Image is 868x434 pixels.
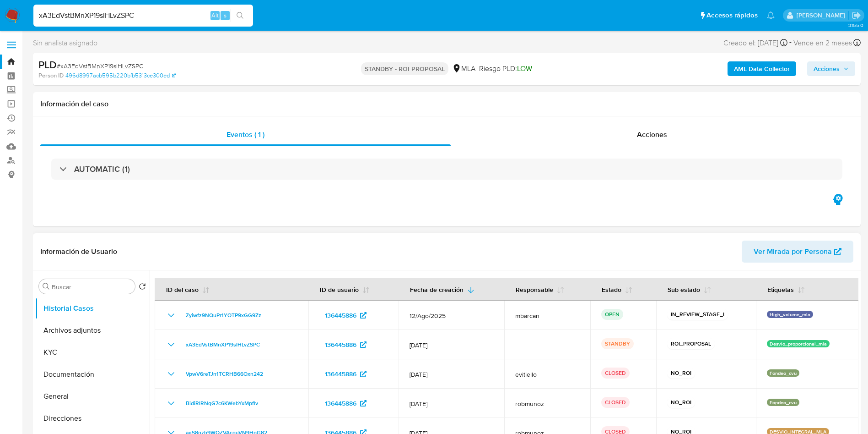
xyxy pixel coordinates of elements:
[51,159,842,180] div: AUTOMATIC (1)
[35,385,150,407] button: General
[35,297,150,319] button: Historial Casos
[35,341,150,363] button: KYC
[637,129,667,140] span: Acciones
[452,64,475,74] div: MLA
[52,283,131,291] input: Buscar
[35,407,150,429] button: Direcciones
[793,38,852,48] span: Vence en 2 meses
[33,10,253,22] input: Buscar usuario o caso...
[754,241,832,263] span: Ver Mirada por Persona
[361,62,448,75] p: STANDBY - ROI PROPOSAL
[40,99,853,109] h1: Información del caso
[224,11,226,20] span: s
[38,71,64,80] b: Person ID
[35,319,150,341] button: Archivos adjuntos
[35,363,150,385] button: Documentación
[814,61,840,76] span: Acciones
[852,11,861,20] a: Salir
[517,63,532,74] span: LOW
[723,37,787,49] div: Creado el: [DATE]
[74,164,130,174] h3: AUTOMATIC (1)
[706,11,758,20] span: Accesos rápidos
[734,61,790,76] b: AML Data Collector
[797,11,848,20] p: yesica.facco@mercadolibre.com
[728,61,796,76] button: AML Data Collector
[33,38,97,48] span: Sin analista asignado
[226,129,264,140] span: Eventos ( 1 )
[139,283,146,293] button: Volver al orden por defecto
[40,247,117,256] h1: Información de Usuario
[807,61,855,76] button: Acciones
[211,11,219,20] span: Alt
[789,37,792,49] span: -
[767,11,775,19] a: Notificaciones
[57,61,143,71] span: # xA3EdVstBMnXP19sIHLvZSPC
[43,283,50,290] button: Buscar
[742,241,853,263] button: Ver Mirada por Persona
[65,71,176,80] a: 496d8997acb595b220bfb5313ce300ed
[231,9,249,22] button: search-icon
[479,64,532,74] span: Riesgo PLD:
[38,57,57,72] b: PLD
